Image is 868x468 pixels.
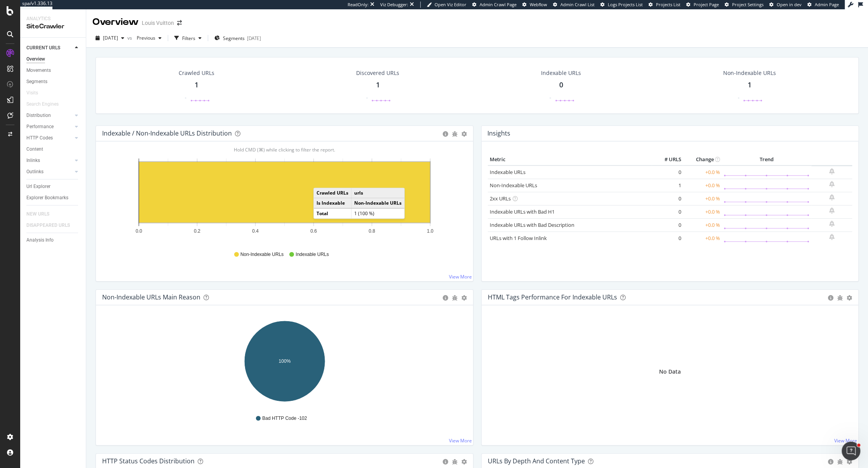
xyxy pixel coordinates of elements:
[296,251,329,258] span: Indexable URLs
[26,221,78,230] a: DISAPPEARED URLS
[452,295,457,301] div: bug
[26,78,80,86] a: Segments
[351,198,405,209] td: Non-Indexable URLs
[102,318,467,408] svg: A chart.
[134,32,165,44] button: Previous
[26,111,51,120] div: Distribution
[103,35,118,41] span: 2025 Aug. 17th
[314,188,351,198] td: Crawled URLs
[179,69,214,77] div: Crawled URLs
[600,2,643,8] a: Logs Projects List
[26,89,46,97] a: Visits
[443,295,448,301] div: circle-info
[182,35,195,42] div: Filters
[490,169,525,176] a: Indexable URLs
[829,181,835,187] div: bell-plus
[195,80,198,90] div: 1
[185,94,186,101] div: -
[26,66,51,75] div: Movements
[351,209,405,219] td: 1 (100 %)
[26,236,80,244] a: Analysis Info
[26,221,70,230] div: DISAPPEARED URLS
[443,459,448,465] div: circle-info
[427,228,433,234] text: 1.0
[842,442,860,460] iframe: Intercom live chat
[211,32,264,44] button: Segments[DATE]
[92,16,139,29] div: Overview
[136,228,142,234] text: 0.0
[738,94,739,101] div: -
[559,80,563,90] div: 0
[490,182,537,189] a: Non-Indexable URLs
[490,208,555,215] a: Indexable URLs with Bad H1
[26,78,47,86] div: Segments
[92,32,127,44] button: [DATE]
[815,2,839,7] span: Admin Page
[550,94,551,101] div: -
[26,55,80,63] a: Overview
[279,358,291,364] text: 100%
[26,123,73,131] a: Performance
[26,210,49,218] div: NEW URLS
[26,194,68,202] div: Explorer Bookmarks
[380,2,408,8] div: Viz Debugger:
[366,94,367,101] div: -
[847,459,852,465] div: gear
[452,131,457,137] div: bug
[102,154,467,244] svg: A chart.
[683,192,722,205] td: +0.0 %
[443,131,448,137] div: circle-info
[102,129,232,137] div: Indexable / Non-Indexable URLs Distribution
[649,2,680,8] a: Projects List
[449,273,472,280] a: View More
[26,44,73,52] a: CURRENT URLS
[240,251,284,258] span: Non-Indexable URLs
[369,228,375,234] text: 0.8
[732,2,764,7] span: Project Settings
[26,157,40,165] div: Inlinks
[26,16,80,22] div: Analytics
[26,183,50,191] div: Url Explorer
[472,2,517,8] a: Admin Crawl Page
[252,228,259,234] text: 0.4
[177,20,182,26] div: arrow-right-arrow-left
[541,69,581,77] div: Indexable URLs
[683,205,722,218] td: +0.0 %
[828,459,833,465] div: circle-info
[26,157,73,165] a: Inlinks
[488,154,652,165] th: Metric
[26,44,60,52] div: CURRENT URLS
[723,69,776,77] div: Non-Indexable URLs
[777,2,802,7] span: Open in dev
[26,210,57,218] a: NEW URLS
[837,295,843,301] div: bug
[608,2,643,7] span: Logs Projects List
[829,168,835,174] div: bell-plus
[26,183,80,191] a: Url Explorer
[351,188,405,198] td: urls
[722,154,811,165] th: Trend
[829,194,835,200] div: bell-plus
[747,80,751,90] div: 1
[26,145,80,153] a: Content
[652,231,683,245] td: 0
[553,2,595,8] a: Admin Crawl List
[829,234,835,240] div: bell-plus
[847,295,852,301] div: gear
[829,221,835,227] div: bell-plus
[26,194,80,202] a: Explorer Bookmarks
[461,131,467,137] div: gear
[656,2,680,7] span: Projects List
[376,80,379,90] div: 1
[356,69,399,77] div: Discovered URLs
[522,2,547,8] a: Webflow
[26,145,43,153] div: Content
[102,457,195,465] div: HTTP Status Codes Distribution
[683,218,722,231] td: +0.0 %
[26,134,73,142] a: HTTP Codes
[490,221,574,228] a: Indexable URLs with Bad Description
[683,231,722,245] td: +0.0 %
[652,192,683,205] td: 0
